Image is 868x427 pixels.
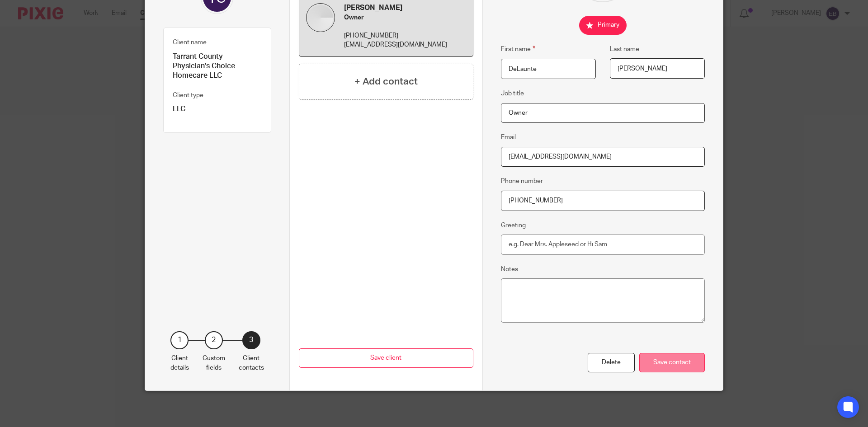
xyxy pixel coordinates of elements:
label: Greeting [501,221,526,230]
h4: + Add contact [354,75,418,89]
div: 1 [170,331,189,349]
div: 3 [242,331,260,349]
div: 2 [205,331,223,349]
label: Phone number [501,177,543,186]
p: Client contacts [239,354,264,372]
p: Tarrant County Physician's Choice Homecare LLC [173,52,262,81]
h5: Owner [344,13,466,22]
label: Job title [501,89,524,98]
label: Client name [173,38,207,47]
label: Last name [610,45,639,54]
p: LLC [173,104,262,114]
label: First name [501,44,535,54]
label: Client type [173,91,203,100]
input: e.g. Dear Mrs. Appleseed or Hi Sam [501,235,705,255]
label: Notes [501,265,518,274]
p: Custom fields [203,354,225,372]
div: Delete [588,353,635,372]
h4: [PERSON_NAME] [344,3,466,13]
label: Email [501,133,516,142]
div: Save contact [639,353,705,372]
img: default.jpg [306,3,335,32]
p: [PHONE_NUMBER] [344,31,466,40]
button: Save client [299,348,473,368]
p: [EMAIL_ADDRESS][DOMAIN_NAME] [344,40,466,49]
p: Client details [170,354,189,372]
